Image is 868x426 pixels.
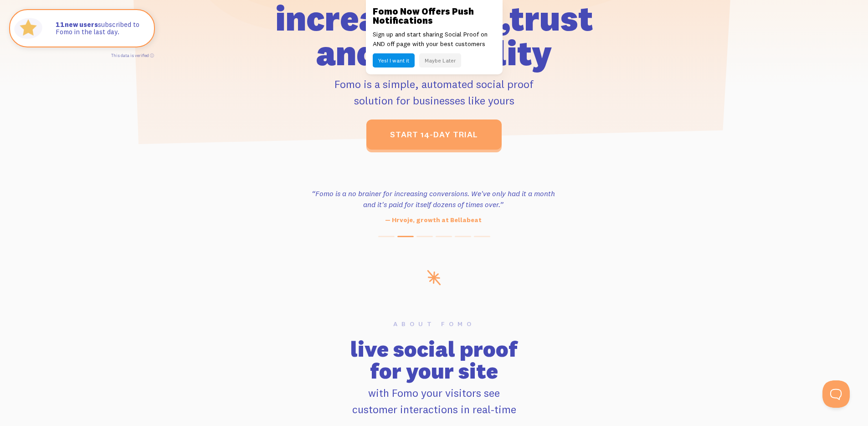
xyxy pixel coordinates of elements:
h1: increase sales, trust and credibility [223,1,645,70]
button: Maybe Later [419,53,461,68]
p: Fomo is a simple, automated social proof solution for businesses like yours [223,76,645,109]
h3: Fomo Now Offers Push Notifications [373,7,496,25]
img: Fomo [12,12,45,45]
p: with Fomo your visitors see customer interactions in real-time [148,384,720,417]
a: start 14-day trial [366,119,502,150]
h2: live social proof for your site [148,338,720,382]
strong: new users [56,20,98,29]
p: — Hrvoje, growth at Bellabeat [309,215,558,225]
span: 11 [56,21,65,29]
p: Sign up and start sharing Social Proof on AND off page with your best customers [373,30,496,49]
iframe: Help Scout Beacon - Open [822,380,850,408]
h6: About Fomo [148,321,720,327]
button: Yes! I want it [373,53,415,68]
p: subscribed to Fomo in the last day. [56,21,145,36]
h3: “Fomo is a no brainer for increasing conversions. We've only had it a month and it's paid for its... [309,188,558,210]
a: This data is verified ⓘ [111,53,154,58]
